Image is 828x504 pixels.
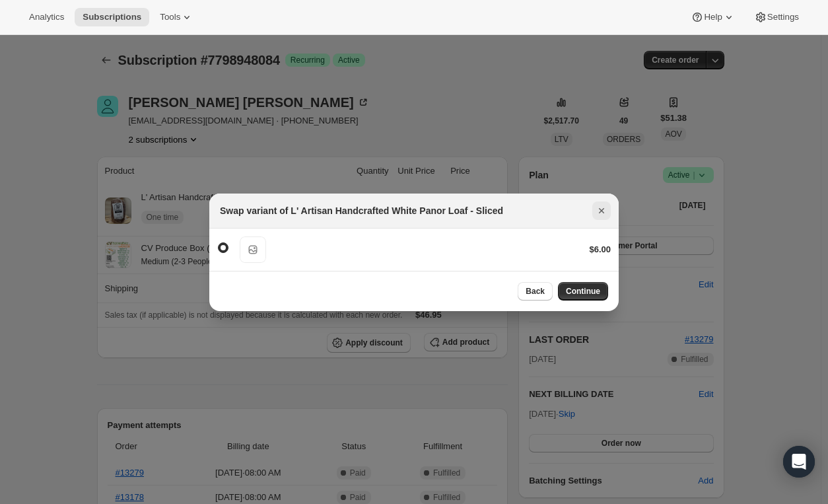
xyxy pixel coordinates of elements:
[566,286,600,297] span: Continue
[783,446,815,478] div: Open Intercom Messenger
[683,8,743,26] button: Help
[767,12,799,22] span: Settings
[518,282,553,301] button: Back
[152,8,201,26] button: Tools
[83,12,141,22] span: Subscriptions
[21,8,72,26] button: Analytics
[589,243,611,256] div: $6.00
[29,12,64,22] span: Analytics
[704,12,722,22] span: Help
[558,282,608,301] button: Continue
[526,286,545,297] span: Back
[160,12,180,22] span: Tools
[220,204,503,217] h2: Swap variant of L' Artisan Handcrafted White Panor Loaf - Sliced
[592,201,611,220] button: Close
[746,8,807,26] button: Settings
[75,8,149,26] button: Subscriptions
